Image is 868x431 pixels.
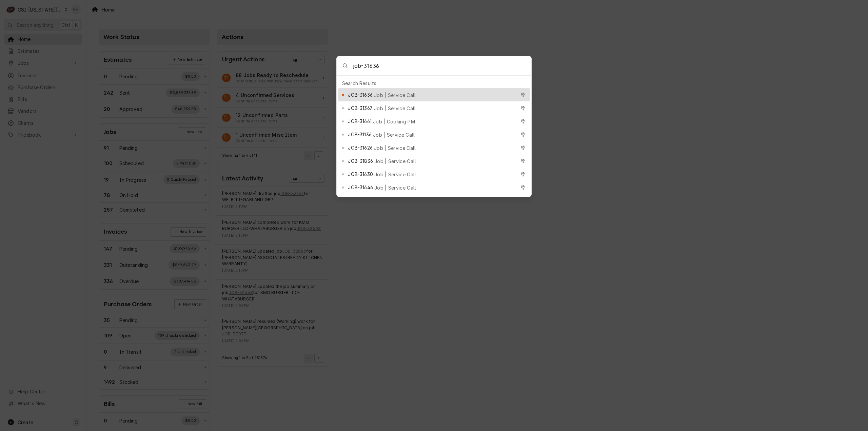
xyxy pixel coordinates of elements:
span: Job | Service Call [373,131,415,138]
span: JOB-31367 [348,104,372,112]
span: Job | Service Call [374,144,416,152]
span: JOB-31636 [348,91,372,98]
span: JOB-31836 [348,157,373,164]
span: JOB-31646 [348,184,373,191]
div: Search Results [338,78,530,88]
span: JOB-31626 [348,144,372,151]
span: JOB-31661 [348,118,371,125]
span: Job | Service Call [374,184,416,191]
span: Job | Cooking PM [373,118,415,125]
span: Job | Service Call [374,105,416,112]
span: Job | Service Call [374,158,416,165]
input: Search anything [353,56,531,75]
div: Global Command Menu [336,56,532,197]
span: Job | Service Call [374,92,416,99]
span: JOB-31136 [348,131,371,138]
span: Job | Service Call [374,171,416,178]
span: JOB-31630 [348,171,373,178]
